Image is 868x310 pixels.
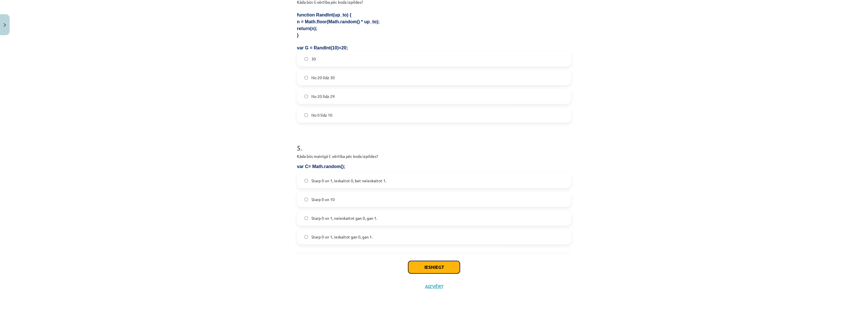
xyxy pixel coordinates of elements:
[304,57,308,61] input: 30
[311,215,377,221] span: Starp 0 un 1, neieskaitot gan 0, gan 1.
[297,134,571,152] h1: 5 .
[311,178,386,184] span: Starp 0 un 1, ieskaitot 0, bet neieskaitot 1.
[304,216,308,220] input: Starp 0 un 1, neieskaitot gan 0, gan 1.
[297,19,380,24] span: n = Math.floor(Math.random() * up_to);
[297,45,348,50] span: var G = RandInt(10)+20;
[304,235,308,239] input: Starp 0 un 1, ieskaitot gan 0, gan 1.
[4,23,6,27] img: icon-close-lesson-0947bae3869378f0d4975bcd49f059093ad1ed9edebbc8119c70593378902aed.svg
[297,153,571,159] p: Kāda būs mainīgā C vērtība pēc koda izpildes?
[304,179,308,183] input: Starp 0 un 1, ieskaitot 0, bet neieskaitot 1.
[311,234,373,240] span: Starp 0 un 1, ieskaitot gan 0, gan 1.
[311,56,316,62] span: 30
[304,76,308,79] input: No 20 līdz 30
[297,33,299,38] span: }
[311,112,332,118] span: No 0 līdz 10
[304,113,308,117] input: No 0 līdz 10
[297,26,317,31] span: return(n);
[297,164,345,169] span: var C= Math.random();
[311,196,335,202] span: Starp 0 un 10
[423,284,445,289] button: Aizvērt
[304,198,308,201] input: Starp 0 un 10
[311,93,335,99] span: No 20 līdz 29
[297,12,351,17] span: function RandInt(up_to) {
[408,261,460,273] button: Iesniegt
[304,95,308,98] input: No 20 līdz 29
[311,75,335,81] span: No 20 līdz 30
